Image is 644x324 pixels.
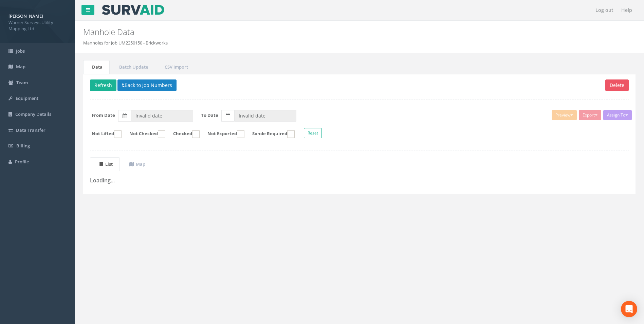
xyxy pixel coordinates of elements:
button: Refresh [90,79,116,91]
a: [PERSON_NAME] Warner Surveys Utility Mapping Ltd [8,11,66,32]
button: Assign To [603,110,632,120]
strong: [PERSON_NAME] [8,13,43,19]
label: Sonde Required [245,130,295,138]
div: Open Intercom Messenger [621,301,637,317]
button: Export [579,110,601,120]
input: To Date [234,110,296,122]
label: Not Checked [123,130,165,138]
label: Checked [166,130,200,138]
label: From Date [92,112,115,119]
button: Reset [304,128,322,138]
a: List [90,157,120,171]
uib-tab-heading: Map [129,161,145,167]
span: Data Transfer [16,127,45,133]
button: Preview [552,110,577,120]
span: Equipment [16,95,38,101]
span: Billing [16,143,30,149]
a: Data [83,60,110,74]
label: Not Lifted [85,130,122,138]
li: Manholes for Job UM2250150 - Brickworks [83,40,168,46]
input: From Date [131,110,193,122]
span: Team [16,79,28,86]
a: CSV Import [156,60,195,74]
span: Profile [15,159,29,165]
label: To Date [201,112,218,119]
label: Not Exported [201,130,244,138]
h3: Loading... [90,178,629,184]
uib-tab-heading: List [99,161,113,167]
span: Company Details [15,111,51,117]
a: Batch Update [110,60,155,74]
h2: Manhole Data [83,28,542,36]
button: Delete [605,79,629,91]
button: Back to Job Numbers [117,79,177,91]
span: Jobs [16,48,25,54]
a: Map [121,157,152,171]
span: Warner Surveys Utility Mapping Ltd [8,19,66,32]
span: Map [16,64,25,70]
